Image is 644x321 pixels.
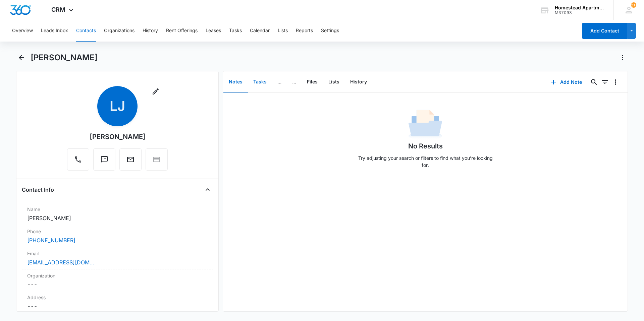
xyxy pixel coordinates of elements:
a: Text [93,159,115,165]
h4: Contact Info [22,186,54,194]
button: Add Contact [582,23,627,39]
button: Email [119,148,142,171]
img: No Data [409,108,442,141]
span: 212 [631,2,636,8]
a: [PHONE_NUMBER] [27,236,75,244]
button: Organizations [104,20,135,42]
button: Tasks [229,20,242,42]
div: Email[EMAIL_ADDRESS][DOMAIN_NAME] [22,247,213,269]
dd: --- [27,280,208,288]
button: Add Note [544,74,589,90]
dd: --- [27,302,208,310]
button: ... [272,72,287,92]
button: Leads Inbox [41,20,68,42]
div: account name [555,5,604,10]
button: Filters [599,77,610,87]
button: Lists [323,72,345,92]
a: Email [119,159,142,165]
label: Address [27,294,208,301]
label: Email [27,250,208,257]
a: [EMAIL_ADDRESS][DOMAIN_NAME] [27,258,94,266]
div: Phone[PHONE_NUMBER] [22,225,213,247]
button: History [345,72,372,92]
button: Back [16,52,26,63]
dd: [PERSON_NAME] [27,214,208,222]
h1: [PERSON_NAME] [31,53,98,63]
button: Files [302,72,323,92]
label: Organization [27,272,208,279]
p: Try adjusting your search or filters to find what you’re looking for. [355,154,496,169]
button: Settings [321,20,339,42]
button: Actions [617,52,628,63]
div: [PERSON_NAME] [90,132,146,142]
button: Close [202,184,213,195]
button: Overflow Menu [610,77,621,87]
label: Phone [27,228,208,235]
span: CRM [51,6,65,13]
button: Notes [223,72,248,92]
div: notifications count [631,2,636,8]
div: Name[PERSON_NAME] [22,203,213,225]
button: Overview [12,20,33,42]
div: account id [555,10,604,15]
h1: No Results [408,141,443,151]
button: Call [67,148,89,171]
a: Call [67,159,89,165]
button: Text [93,148,115,171]
div: Address--- [22,291,213,313]
button: Leases [206,20,221,42]
button: Calendar [250,20,270,42]
button: Tasks [248,72,272,92]
span: LJ [97,86,138,126]
label: Name [27,206,208,213]
button: Lists [278,20,288,42]
button: Search... [589,77,599,87]
button: History [143,20,158,42]
button: Rent Offerings [166,20,198,42]
button: ... [287,72,302,92]
div: Organization--- [22,269,213,291]
button: Contacts [76,20,96,42]
button: Reports [296,20,313,42]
